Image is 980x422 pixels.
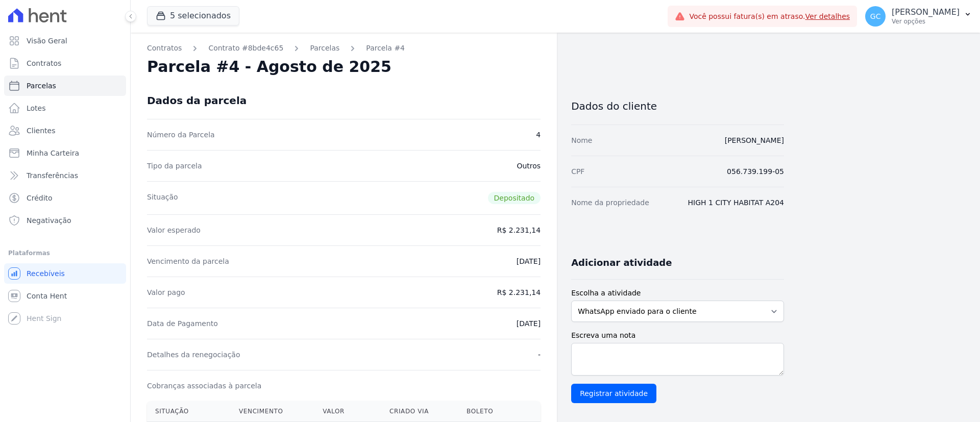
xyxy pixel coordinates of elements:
[310,43,339,54] a: Parcelas
[517,256,541,266] dd: [DATE]
[517,318,541,329] dd: [DATE]
[314,401,381,422] th: Valor
[538,350,541,360] dd: -
[497,225,541,235] dd: R$ 2.231,14
[147,161,202,171] dt: Tipo da parcela
[147,225,201,235] dt: Valor esperado
[727,166,784,177] dd: 056.739.199-05
[517,161,541,171] dd: Outros
[805,12,850,20] a: Ver detalhes
[27,193,53,203] span: Crédito
[4,76,126,96] a: Parcelas
[4,165,126,186] a: Transferências
[147,401,231,422] th: Situação
[725,136,784,144] a: [PERSON_NAME]
[27,268,65,279] span: Recebíveis
[4,263,126,284] a: Recebíveis
[147,350,240,360] dt: Detalhes da renegociação
[536,130,541,140] dd: 4
[147,6,239,26] button: 5 selecionados
[147,43,541,54] nav: Breadcrumb
[4,188,126,208] a: Crédito
[571,135,592,145] dt: Nome
[571,100,784,112] h3: Dados do cliente
[147,381,261,391] dt: Cobranças associadas à parcela
[688,197,784,208] dd: HIGH 1 CITY HABITAT A204
[571,288,784,299] label: Escolha a atividade
[147,192,178,204] dt: Situação
[27,81,56,91] span: Parcelas
[27,291,67,301] span: Conta Hent
[689,11,850,22] span: Você possui fatura(s) em atraso.
[147,318,218,329] dt: Data de Pagamento
[488,192,541,204] span: Depositado
[147,58,391,76] h2: Parcela #4 - Agosto de 2025
[571,197,649,208] dt: Nome da propriedade
[571,166,584,177] dt: CPF
[27,58,61,68] span: Contratos
[381,401,458,422] th: Criado via
[4,98,126,118] a: Lotes
[27,36,67,46] span: Visão Geral
[497,287,541,297] dd: R$ 2.231,14
[857,2,980,31] button: GC [PERSON_NAME] Ver opções
[147,43,182,54] a: Contratos
[4,286,126,306] a: Conta Hent
[366,43,405,54] a: Parcela #4
[4,53,126,73] a: Contratos
[147,287,185,297] dt: Valor pago
[892,17,960,26] p: Ver opções
[8,247,122,259] div: Plataformas
[571,257,672,269] h3: Adicionar atividade
[147,130,215,140] dt: Número da Parcela
[27,148,79,158] span: Minha Carteira
[571,330,784,341] label: Escreva uma nota
[4,120,126,141] a: Clientes
[4,210,126,231] a: Negativação
[27,215,71,226] span: Negativação
[870,13,881,20] span: GC
[4,143,126,163] a: Minha Carteira
[4,31,126,51] a: Visão Geral
[458,401,518,422] th: Boleto
[147,94,247,107] div: Dados da parcela
[27,170,78,181] span: Transferências
[147,256,229,266] dt: Vencimento da parcela
[231,401,314,422] th: Vencimento
[208,43,283,54] a: Contrato #8bde4c65
[571,384,656,403] input: Registrar atividade
[27,103,46,113] span: Lotes
[27,126,55,136] span: Clientes
[892,7,960,17] p: [PERSON_NAME]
